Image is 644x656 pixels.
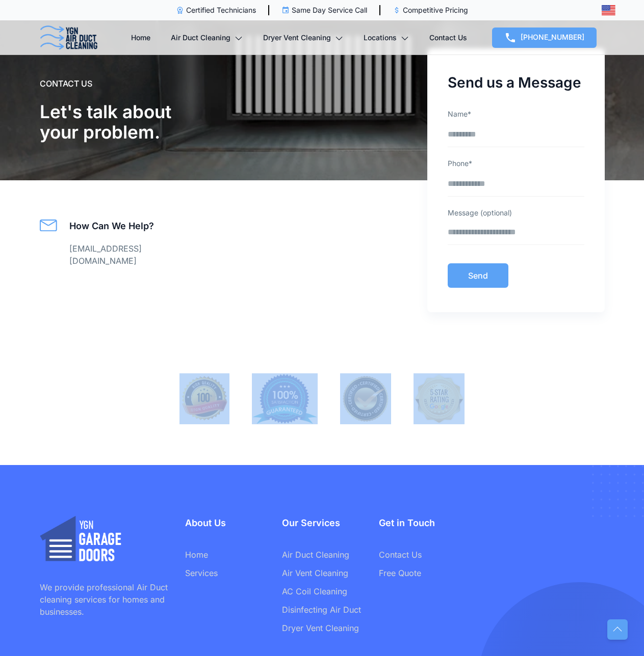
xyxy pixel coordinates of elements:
p: Same Day Service Call [292,5,367,15]
img: uideck [340,373,391,424]
img: logo [40,516,121,565]
a: Locations [364,20,409,55]
a: Disinfecting Air Duct [282,604,361,616]
a: Contact Us [429,20,467,55]
p: Certified Technicians [186,5,256,15]
a: Dryer Vent Cleaning [263,20,343,55]
span: CONTACT US [40,77,411,90]
img: tailgrids [179,373,229,424]
a: Home [185,549,208,561]
img: ayroui [252,373,318,424]
a: [PHONE_NUMBER] [492,28,597,48]
label: Message (optional) [448,208,584,218]
a: Free Quote [379,567,421,579]
h5: How Can We Help? [69,219,208,233]
a: Air Duct Cleaning [282,549,349,561]
a: Dryer Vent Cleaning [282,622,359,634]
label: Name* [448,109,584,119]
h3: Send us a Message [448,73,584,93]
p: We provide professional Air Duct cleaning services for homes and businesses. [40,581,169,618]
img: graygrids [414,373,465,424]
a: Air Vent Cleaning [282,567,348,579]
label: Phone* [448,158,584,169]
p: Competitive Pricing [403,5,468,15]
a: Air Duct Cleaning [171,20,243,55]
h2: Let's talk about your problem. [40,102,172,143]
a: Contact Us [379,549,422,561]
a: AC Coil Cleaning [282,585,347,597]
span: [PHONE_NUMBER] [521,33,584,41]
a: Services [185,567,218,579]
h4: Get in Touch [379,516,459,530]
h4: Our Services [282,516,363,530]
a: Home [131,20,150,55]
h4: About Us [185,516,266,530]
img: logo [40,25,98,50]
a: [EMAIL_ADDRESS][DOMAIN_NAME] [69,242,208,267]
button: Send [448,263,508,288]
